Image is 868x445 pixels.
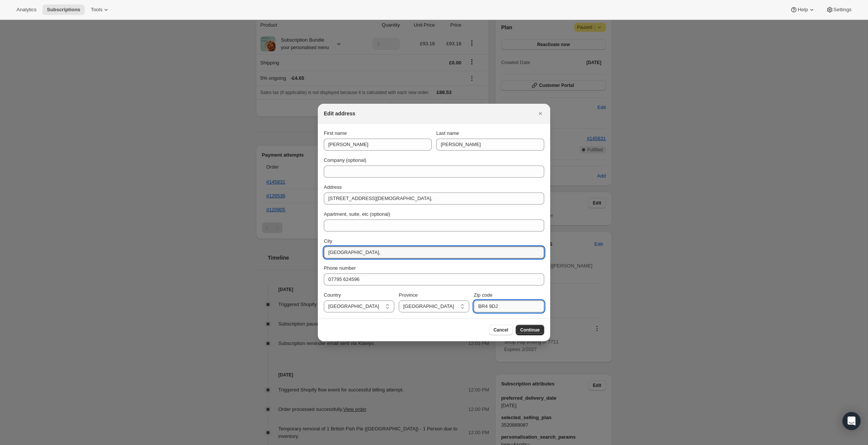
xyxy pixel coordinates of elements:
[843,412,861,430] div: Open Intercom Messenger
[324,292,341,298] span: Country
[42,4,85,15] button: Subscriptions
[324,238,332,244] span: City
[474,292,492,298] span: Zip code
[535,108,546,119] button: Close
[324,157,366,163] span: Company (optional)
[516,325,544,335] button: Continue
[324,110,355,117] h2: Edit address
[494,327,508,333] span: Cancel
[324,211,390,217] span: Apartment, suite, etc (optional)
[324,265,356,271] span: Phone number
[324,130,347,136] span: First name
[520,327,540,333] span: Continue
[16,7,36,13] span: Analytics
[834,7,852,13] span: Settings
[91,7,102,13] span: Tools
[822,4,856,15] button: Settings
[47,7,80,13] span: Subscriptions
[489,325,513,335] button: Cancel
[324,184,342,190] span: Address
[12,4,41,15] button: Analytics
[399,292,418,298] span: Province
[436,130,459,136] span: Last name
[786,4,820,15] button: Help
[798,7,808,13] span: Help
[86,4,114,15] button: Tools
